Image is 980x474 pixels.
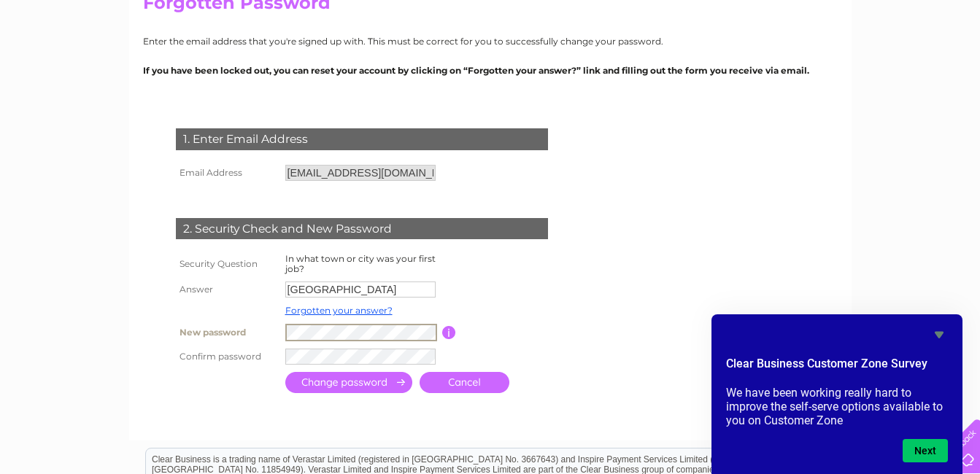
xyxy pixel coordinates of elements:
p: Enter the email address that you're signed up with. This must be correct for you to successfully ... [143,34,838,48]
a: Contact [935,62,971,73]
a: Telecoms [853,62,897,73]
p: We have been working really hard to improve the self-serve options available to you on Customer Zone [726,386,948,427]
input: Information [442,326,456,339]
a: Water [776,62,803,73]
h2: Clear Business Customer Zone Survey [726,355,948,380]
input: Submit [285,372,412,393]
th: Email Address [172,161,282,184]
label: In what town or city was your first job? [285,253,436,274]
div: 2. Security Check and New Password [176,218,548,240]
div: 1. Enter Email Address [176,128,548,150]
th: Security Question [172,250,282,278]
a: Blog [906,62,927,73]
a: Energy [812,62,844,73]
a: 0333 014 3131 [705,7,806,26]
th: Confirm password [172,345,282,368]
img: logo.png [34,38,109,82]
th: New password [172,320,282,345]
p: If you have been locked out, you can reset your account by clicking on “Forgotten your answer?” l... [143,63,838,77]
a: Cancel [420,372,509,393]
th: Answer [172,278,282,301]
button: Next question [903,439,948,462]
button: Hide survey [930,326,948,343]
div: Clear Business Customer Zone Survey [726,326,948,462]
div: Clear Business is a trading name of Verastar Limited (registered in [GEOGRAPHIC_DATA] No. 3667643... [146,8,836,71]
a: Forgotten your answer? [285,305,393,316]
